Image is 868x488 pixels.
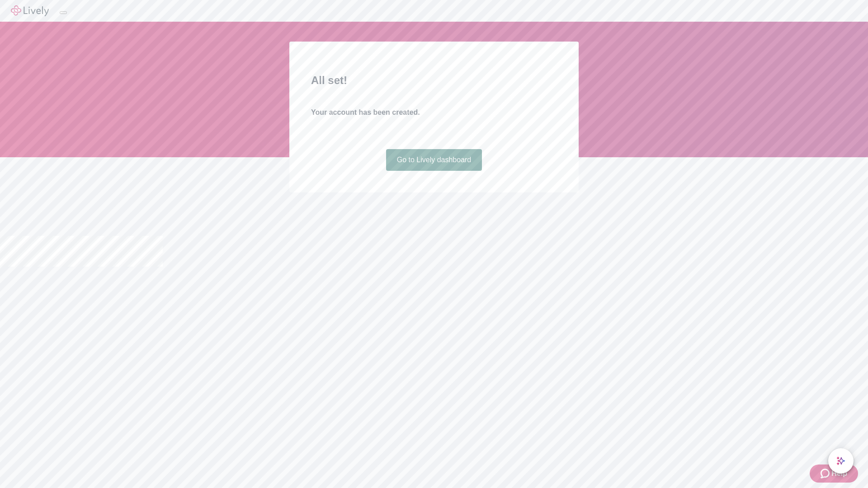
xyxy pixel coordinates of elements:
[828,448,854,474] button: chat
[311,72,557,89] h2: All set!
[821,468,831,479] svg: Zendesk support icon
[60,11,67,14] button: Log out
[386,149,482,171] a: Go to Lively dashboard
[810,465,858,483] button: Zendesk support iconHelp
[831,468,847,479] span: Help
[311,107,557,118] h4: Your account has been created.
[836,456,845,465] svg: Lively AI Assistant
[11,5,49,16] img: Lively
